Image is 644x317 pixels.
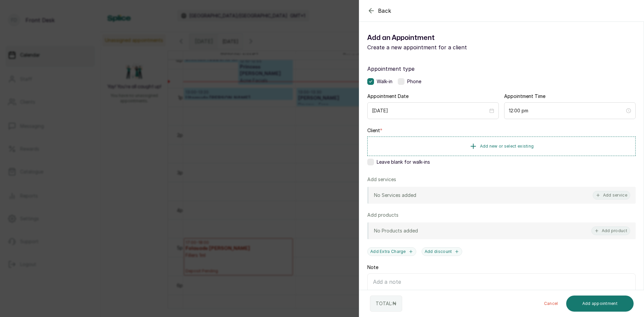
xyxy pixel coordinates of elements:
button: Add service [593,191,630,200]
button: Add product [591,226,630,235]
input: Select time [509,107,625,114]
label: Note [367,264,378,271]
p: Add products [367,212,398,218]
label: Appointment type [367,65,636,73]
span: Back [378,7,391,15]
label: Appointment Time [504,93,545,100]
button: Add Extra Charge [367,247,416,256]
span: Walk-in [377,78,392,85]
button: Add appointment [566,296,634,312]
p: No Products added [374,227,418,234]
h1: Add an Appointment [367,33,501,43]
span: Add new or select existing [480,144,534,149]
p: Add services [367,176,396,183]
button: Add new or select existing [367,137,636,156]
button: Cancel [539,296,563,312]
p: Create a new appointment for a client [367,43,501,51]
label: Appointment Date [367,93,409,100]
label: Client [367,127,382,134]
button: Add discount [422,247,463,256]
button: Back [367,7,391,15]
span: Leave blank for walk-ins [377,159,430,165]
p: TOTAL: ₦ [376,300,396,307]
p: No Services added [374,192,416,199]
span: Phone [407,78,421,85]
input: Select date [372,107,488,114]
